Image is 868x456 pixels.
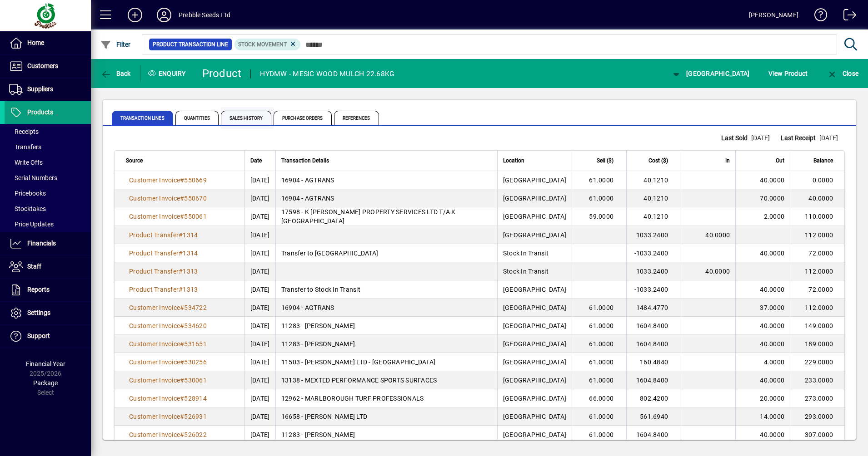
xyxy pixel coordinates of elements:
span: 530061 [184,377,207,384]
span: Transaction Details [281,156,329,166]
a: Customer Invoice#550670 [126,193,210,203]
span: Stock movement [238,41,287,48]
a: Serial Numbers [5,170,91,186]
a: Staff [5,255,91,278]
td: 273.0000 [790,389,844,407]
span: Customer Invoice [129,213,180,220]
span: 40.0000 [760,250,784,257]
button: Profile [150,7,179,23]
span: Quantities [175,111,219,125]
a: Product Transfer#1314 [126,230,201,240]
span: Last Sold [721,133,751,143]
span: Balance [813,156,833,166]
div: [PERSON_NAME] [749,8,798,22]
td: 72.0000 [790,280,844,299]
span: [GEOGRAPHIC_DATA] [503,395,566,402]
td: 16904 - AGTRANS [275,171,497,189]
a: Customer Invoice#534620 [126,321,210,331]
span: Back [100,70,131,77]
span: 534722 [184,304,207,311]
span: Sell ($) [597,156,614,166]
span: [DATE] [819,134,838,142]
td: 149.0000 [790,317,844,335]
a: Product Transfer#1313 [126,266,201,276]
span: Customer Invoice [129,377,180,384]
td: 61.0000 [572,371,626,389]
app-page-header-button: Close enquiry [817,65,868,82]
span: [GEOGRAPHIC_DATA] [503,413,566,420]
a: Customer Invoice#530256 [126,357,210,367]
span: Stock In Transit [503,268,549,275]
td: 61.0000 [572,171,626,189]
span: 526022 [184,431,207,438]
td: [DATE] [244,171,275,189]
span: # [180,213,184,220]
span: 40.0000 [760,322,784,329]
div: HYDMW - MESIC WOOD MULCH 22.68KG [260,67,394,81]
app-page-header-button: Change Location [661,65,759,82]
div: Prebble Seeds Ltd [179,8,230,22]
span: Purchase Orders [274,111,332,125]
td: [DATE] [244,207,275,226]
button: View Product [766,65,810,82]
span: Out [776,156,784,166]
a: Reports [5,279,91,301]
td: Transfer to [GEOGRAPHIC_DATA] [275,244,497,262]
a: Support [5,325,91,348]
span: [GEOGRAPHIC_DATA] [671,70,750,77]
button: Close [824,65,861,82]
a: Settings [5,302,91,324]
span: Product Transfer [129,231,179,239]
span: 37.0000 [760,304,784,311]
td: 40.1210 [626,171,681,189]
span: Customers [27,62,58,69]
span: 550669 [184,177,207,184]
td: 160.4840 [626,353,681,371]
td: 293.0000 [790,407,844,426]
td: 16658 - [PERSON_NAME] LTD [275,407,497,426]
span: 20.0000 [760,395,784,402]
span: Settings [27,309,50,316]
span: Support [27,332,50,339]
td: 110.0000 [790,207,844,226]
div: Product [202,66,242,81]
span: Stock In Transit [503,250,549,257]
span: Close [827,70,858,77]
span: Customer Invoice [129,358,180,366]
span: 1314 [183,250,198,257]
span: 40.0000 [760,377,784,384]
td: 11503 - [PERSON_NAME] LTD - [GEOGRAPHIC_DATA] [275,353,497,371]
a: Price Updates [5,216,91,232]
span: Serial Numbers [9,174,57,181]
span: 550061 [184,213,207,220]
td: 1033.2400 [626,262,681,280]
span: [GEOGRAPHIC_DATA] [503,231,566,239]
span: [GEOGRAPHIC_DATA] [503,322,566,329]
app-page-header-button: Back [91,65,141,82]
td: 72.0000 [790,244,844,262]
td: [DATE] [244,317,275,335]
span: Package [33,379,58,387]
span: # [180,377,184,384]
td: 61.0000 [572,335,626,353]
td: 40.1210 [626,189,681,207]
td: 40.1210 [626,207,681,226]
td: [DATE] [244,280,275,299]
td: [DATE] [244,189,275,207]
a: Customer Invoice#531651 [126,339,210,349]
span: [DATE] [751,134,770,142]
a: Customer Invoice#550061 [126,211,210,221]
span: 4.0000 [764,358,785,366]
span: Filter [100,41,131,48]
a: Stocktakes [5,201,91,216]
span: # [180,358,184,366]
span: Transfers [9,143,41,151]
a: Customer Invoice#534722 [126,303,210,313]
span: 1313 [183,268,198,275]
a: Transfers [5,139,91,155]
span: 531651 [184,340,207,348]
a: Financials [5,232,91,255]
span: Product Transfer [129,250,179,257]
span: # [180,195,184,202]
td: 0.0000 [790,171,844,189]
